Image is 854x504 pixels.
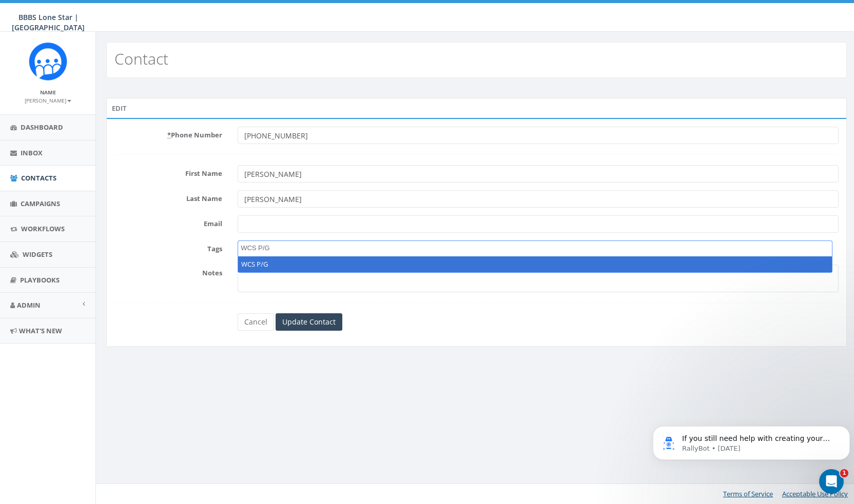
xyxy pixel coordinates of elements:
span: Admin [17,300,41,310]
span: Inbox [21,148,43,157]
span: Playbooks [20,275,60,285]
small: Name [40,89,56,96]
span: Workflows [21,224,65,233]
li: WCS P/G [238,256,832,272]
span: Campaigns [21,199,60,208]
iframe: Intercom notifications message [649,405,854,476]
iframe: Intercom live chat [819,469,844,494]
a: Acceptable Use Policy [782,489,848,498]
small: [PERSON_NAME] [25,97,71,104]
span: Contacts [21,173,56,183]
span: Widgets [23,250,52,259]
label: Tags [107,240,230,254]
label: First Name [107,165,230,178]
label: Notes [107,265,230,278]
a: Terms of Service [723,489,773,498]
label: Last Name [107,190,230,204]
label: Phone Number [107,127,230,140]
div: Edit [106,98,847,118]
span: Dashboard [21,123,63,132]
label: Email [107,215,230,229]
span: 1 [840,469,848,477]
textarea: Search [241,244,832,253]
span: BBBS Lone Star | [GEOGRAPHIC_DATA] [12,12,85,32]
input: Update Contact [276,313,342,331]
span: What's New [19,326,62,335]
a: [PERSON_NAME] [25,95,71,105]
a: Cancel [238,313,274,331]
img: Rally_Corp_Icon_1.png [29,42,67,80]
h2: Contact [114,50,168,67]
abbr: required [167,130,171,139]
